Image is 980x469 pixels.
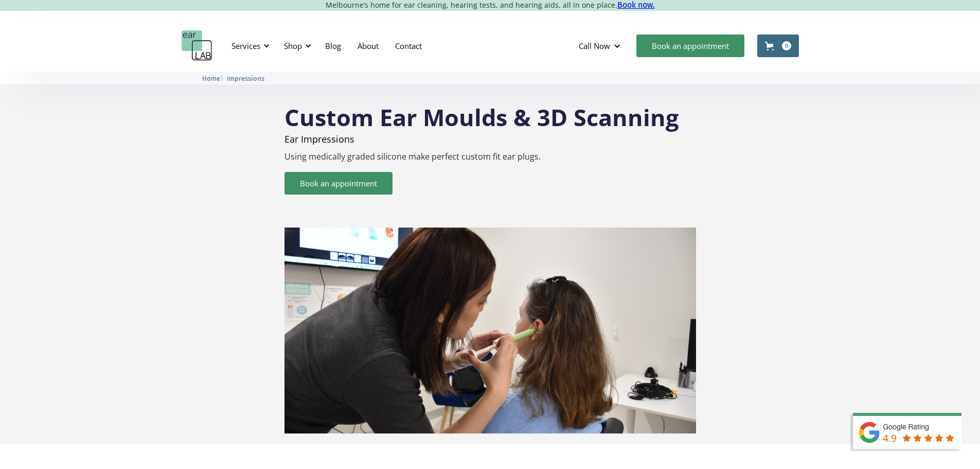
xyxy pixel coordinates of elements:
a: Open cart [757,34,799,57]
a: home [182,30,212,61]
div: Call Now [571,30,631,61]
a: Book an appointment [284,172,393,195]
div: Shop [284,41,302,51]
a: Impressions [227,73,264,83]
span: Home [202,75,220,82]
a: Blog [317,31,349,61]
p: Using medically graded silicone make perfect custom fit ear plugs. [284,152,696,162]
div: 0 [782,41,791,50]
div: Services [225,30,273,61]
a: Book an appointment [636,34,744,57]
img: 3D scanning & ear impressions service at earLAB [284,228,696,433]
li: 〉 [202,73,227,84]
p: Ear Impressions [284,134,696,144]
span: Impressions [227,75,264,82]
a: Home [202,73,220,83]
a: Contact [387,31,430,61]
a: About [349,31,387,61]
div: Services [231,41,260,51]
h1: Custom Ear Moulds & 3D Scanning [284,95,696,129]
div: Shop [278,30,314,61]
div: Call Now [579,41,610,51]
